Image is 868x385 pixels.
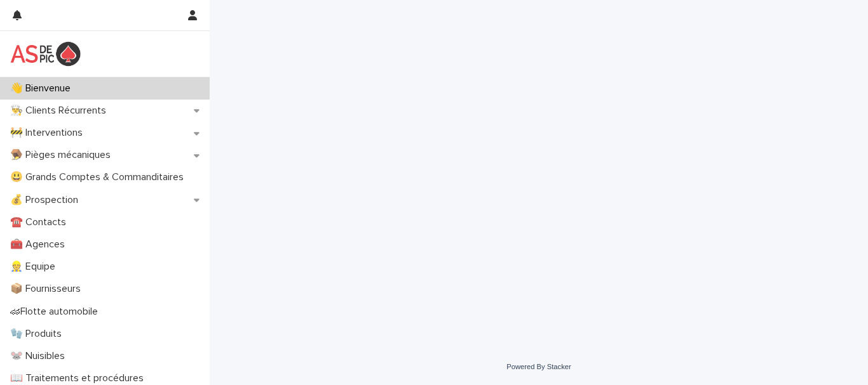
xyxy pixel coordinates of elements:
[5,82,81,95] p: 👋 Bienvenue
[5,127,93,139] p: 🚧 Interventions
[10,41,81,67] img: yKcqic14S0S6KrLdrqO6
[5,194,88,206] p: 💰 Prospection
[5,283,91,295] p: 📦 Fournisseurs
[5,328,72,340] p: 🧤 Produits
[5,238,75,251] p: 🧰 Agences
[5,149,121,161] p: 🪤 Pièges mécaniques
[5,372,154,384] p: 📖 Traitements et procédures
[5,350,75,362] p: 🐭 Nuisibles
[5,306,108,318] p: 🏎Flotte automobile
[5,216,76,228] p: ☎️ Contacts
[5,171,194,183] p: 😃 Grands Comptes & Commanditaires
[5,105,116,117] p: 👨‍🍳 Clients Récurrents
[5,261,65,273] p: 👷 Equipe
[506,363,571,370] a: Powered By Stacker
